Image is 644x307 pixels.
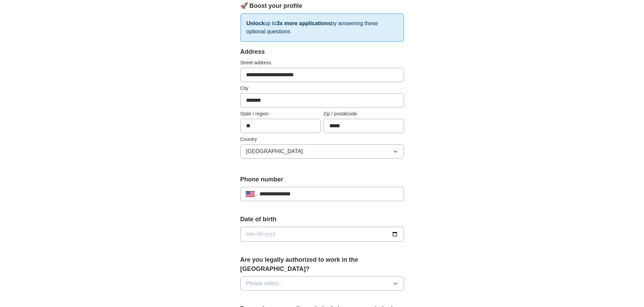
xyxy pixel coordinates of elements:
[324,110,404,117] label: Zip / postalcode
[246,147,303,156] span: [GEOGRAPHIC_DATA]
[246,279,283,288] span: Please select...
[240,85,404,92] label: City
[276,20,331,26] strong: 3x more applications
[240,1,404,11] div: 🚀 Boost your profile
[240,215,404,224] label: Date of birth
[240,110,321,117] label: State / region
[240,276,404,291] button: Please select...
[246,20,265,26] strong: Unlock
[240,255,404,274] label: Are you legally authorized to work in the [GEOGRAPHIC_DATA]?
[240,144,404,159] button: [GEOGRAPHIC_DATA]
[240,136,404,143] label: Country
[240,175,404,184] label: Phone number
[240,59,404,66] label: Street address
[240,13,404,42] p: up to by answering these optional questions
[240,47,404,56] div: Address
